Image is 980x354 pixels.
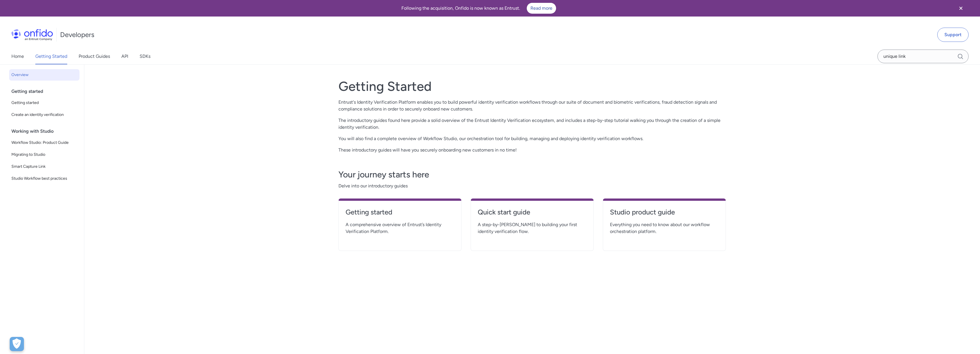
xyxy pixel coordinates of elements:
p: These introductory guides will have you securely onboarding new customers in no time! [338,147,726,154]
img: Onfido Logo [11,29,53,40]
a: Quick start guide [478,208,587,221]
h3: Your journey starts here [338,169,726,180]
h1: Getting Started [338,78,726,94]
a: Create an identity verification [9,109,79,120]
h4: Quick start guide [478,208,587,217]
a: Workflow Studio: Product Guide [9,137,79,148]
a: Studio product guide [610,208,719,221]
span: Delve into our introductory guides [338,183,726,189]
h4: Studio product guide [610,208,719,217]
span: Everything you need to know about our workflow orchestration platform. [610,221,719,235]
button: Open Preferences [10,337,24,351]
span: Workflow Studio: Product Guide [11,139,77,146]
span: Migrating to Studio [11,151,77,158]
button: Close banner [950,1,971,15]
span: Create an identity verification [11,111,77,118]
span: Getting started [11,99,77,106]
div: Getting started [11,86,82,97]
a: Getting Started [35,48,67,64]
span: Overview [11,71,77,78]
a: Migrating to Studio [9,149,79,160]
p: The introductory guides found here provide a solid overview of the Entrust Identity Verification ... [338,117,726,131]
span: A comprehensive overview of Entrust’s Identity Verification Platform. [346,221,454,235]
a: Home [11,48,24,64]
svg: Close banner [957,5,964,12]
p: Entrust's Identity Verification Platform enables you to build powerful identity verification work... [338,99,726,112]
span: A step-by-[PERSON_NAME] to building your first identity verification flow. [478,221,587,235]
div: Cookie Preferences [10,337,24,351]
a: Smart Capture Link [9,161,79,172]
a: Studio Workflow best practices [9,173,79,184]
h1: Developers [60,30,94,39]
a: Product Guides [79,48,110,64]
a: Getting started [346,208,454,221]
p: You will also find a complete overview of Workflow Studio, our orchestration tool for building, m... [338,135,726,142]
div: Following the acquisition, Onfido is now known as Entrust. [7,3,950,14]
a: Getting started [9,97,79,109]
input: Onfido search input field [877,50,969,63]
span: Studio Workflow best practices [11,175,77,182]
a: SDKs [140,48,150,64]
a: API [121,48,128,64]
a: Overview [9,69,79,81]
div: Working with Studio [11,126,82,137]
span: Smart Capture Link [11,163,77,170]
h4: Getting started [346,208,454,217]
a: Read more [527,3,556,14]
a: Support [937,28,969,42]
